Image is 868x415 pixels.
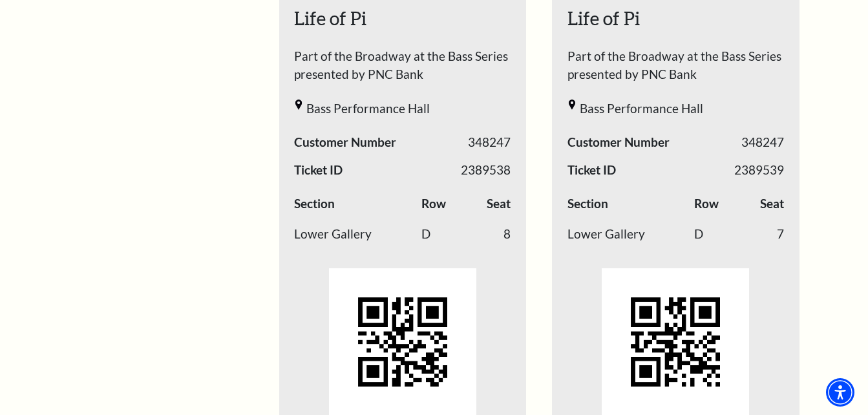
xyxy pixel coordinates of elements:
span: 2389538 [461,161,511,180]
div: Accessibility Menu [826,378,854,407]
span: Customer Number [567,133,670,152]
label: Row [421,195,446,213]
span: Bass Performance Hall [306,100,430,118]
label: Row [694,195,719,213]
td: 8 [472,219,511,250]
span: Ticket ID [294,161,343,180]
td: 7 [745,219,784,250]
td: Lower Gallery [567,219,695,250]
label: Seat [487,195,511,213]
h2: Life of Pi [567,6,784,32]
label: Seat [760,195,784,213]
span: Part of the Broadway at the Bass Series presented by PNC Bank [294,47,511,90]
span: Customer Number [294,133,396,152]
td: Lower Gallery [294,219,421,250]
span: 2389539 [734,161,784,180]
h2: Life of Pi [294,6,511,32]
td: D [694,219,745,250]
td: D [421,219,472,250]
span: Bass Performance Hall [580,100,703,118]
label: Section [567,195,608,213]
span: 348247 [741,133,784,152]
span: Part of the Broadway at the Bass Series presented by PNC Bank [567,47,784,90]
span: 348247 [468,133,511,152]
label: Section [294,195,335,213]
span: Ticket ID [567,161,616,180]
